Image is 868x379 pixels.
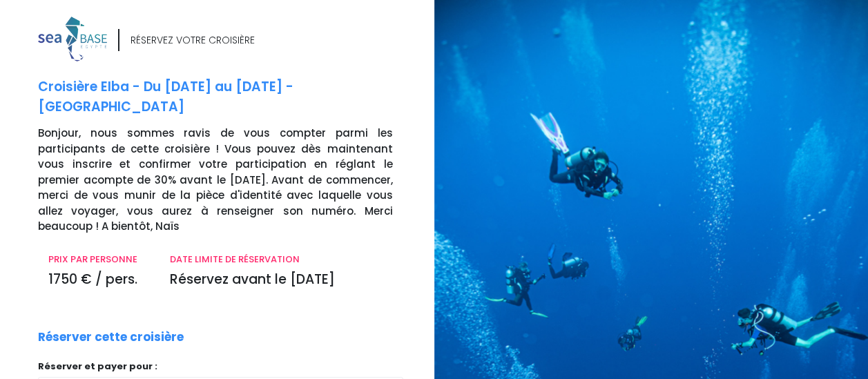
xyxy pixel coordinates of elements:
p: Bonjour, nous sommes ravis de vous compter parmi les participants de cette croisière ! Vous pouve... [38,126,424,235]
p: Croisière Elba - Du [DATE] au [DATE] - [GEOGRAPHIC_DATA] [38,77,424,117]
p: DATE LIMITE DE RÉSERVATION [170,253,392,266]
p: Réserver cette croisière [38,329,184,347]
p: PRIX PAR PERSONNE [48,253,149,266]
div: RÉSERVEZ VOTRE CROISIÈRE [131,33,255,48]
p: Réserver et payer pour : [38,360,403,373]
p: 1750 € / pers. [48,270,149,290]
img: logo_color1.png [38,17,107,61]
p: Réservez avant le [DATE] [170,270,392,290]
